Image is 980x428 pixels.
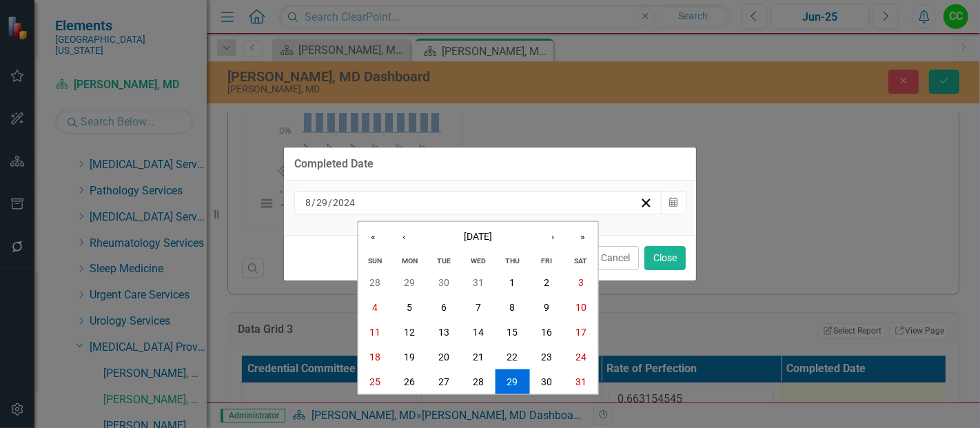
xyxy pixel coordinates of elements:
[507,376,518,387] abbr: August 29, 2024
[574,256,587,265] abbr: Saturday
[564,295,598,320] button: August 10, 2024
[495,295,529,320] button: August 8, 2024
[305,196,312,210] input: mm
[476,302,481,313] abbr: August 7, 2024
[438,376,449,387] abbr: August 27, 2024
[427,295,461,320] button: August 6, 2024
[358,270,393,295] button: July 28, 2024
[312,196,316,209] span: /
[538,221,568,252] button: ›
[568,221,598,252] button: »
[529,295,564,320] button: August 9, 2024
[564,270,598,295] button: August 3, 2024
[541,351,552,363] abbr: August 23, 2024
[473,351,484,363] abbr: August 21, 2024
[505,256,520,265] abbr: Thursday
[316,196,328,210] input: dd
[509,302,515,313] abbr: August 8, 2024
[427,345,461,369] button: August 20, 2024
[544,277,549,288] abbr: August 2, 2024
[461,369,496,394] button: August 28, 2024
[464,230,492,241] span: [DATE]
[541,376,552,387] abbr: August 30, 2024
[495,270,529,295] button: August 1, 2024
[389,221,419,252] button: ‹
[529,320,564,345] button: August 16, 2024
[644,246,686,270] button: Close
[461,270,496,295] button: July 31, 2024
[402,256,418,265] abbr: Monday
[461,295,496,320] button: August 7, 2024
[392,369,427,394] button: August 26, 2024
[529,369,564,394] button: August 30, 2024
[358,369,393,394] button: August 25, 2024
[441,302,447,313] abbr: August 6, 2024
[564,345,598,369] button: August 24, 2024
[461,345,496,369] button: August 21, 2024
[392,320,427,345] button: August 12, 2024
[370,327,381,338] abbr: August 11, 2024
[541,256,552,265] abbr: Friday
[427,320,461,345] button: August 13, 2024
[294,158,374,170] div: Completed Date
[509,277,515,288] abbr: August 1, 2024
[404,327,415,338] abbr: August 12, 2024
[392,345,427,369] button: August 19, 2024
[507,351,518,363] abbr: August 22, 2024
[529,270,564,295] button: August 2, 2024
[495,369,529,394] button: August 29, 2024
[370,277,381,288] abbr: July 28, 2024
[471,256,486,265] abbr: Wednesday
[578,277,584,288] abbr: August 3, 2024
[358,221,389,252] button: «
[473,277,484,288] abbr: July 31, 2024
[404,277,415,288] abbr: July 29, 2024
[575,302,586,313] abbr: August 10, 2024
[541,327,552,338] abbr: August 16, 2024
[438,327,449,338] abbr: August 13, 2024
[358,320,393,345] button: August 11, 2024
[404,376,415,387] abbr: August 26, 2024
[427,369,461,394] button: August 27, 2024
[370,351,381,363] abbr: August 18, 2024
[437,256,451,265] abbr: Tuesday
[507,327,518,338] abbr: August 15, 2024
[592,246,639,270] button: Cancel
[373,302,378,313] abbr: August 4, 2024
[473,327,484,338] abbr: August 14, 2024
[438,277,449,288] abbr: July 30, 2024
[495,345,529,369] button: August 22, 2024
[370,376,381,387] abbr: August 25, 2024
[564,320,598,345] button: August 17, 2024
[404,351,415,363] abbr: August 19, 2024
[358,345,393,369] button: August 18, 2024
[438,351,449,363] abbr: August 20, 2024
[495,320,529,345] button: August 15, 2024
[473,376,484,387] abbr: August 28, 2024
[575,376,586,387] abbr: August 31, 2024
[369,256,382,265] abbr: Sunday
[392,295,427,320] button: August 5, 2024
[529,345,564,369] button: August 23, 2024
[407,302,412,313] abbr: August 5, 2024
[427,270,461,295] button: July 30, 2024
[575,327,586,338] abbr: August 17, 2024
[392,270,427,295] button: July 29, 2024
[544,302,549,313] abbr: August 9, 2024
[332,196,356,210] input: yyyy
[575,351,586,363] abbr: August 24, 2024
[328,196,332,209] span: /
[419,221,538,252] button: [DATE]
[358,295,393,320] button: August 4, 2024
[564,369,598,394] button: August 31, 2024
[461,320,496,345] button: August 14, 2024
